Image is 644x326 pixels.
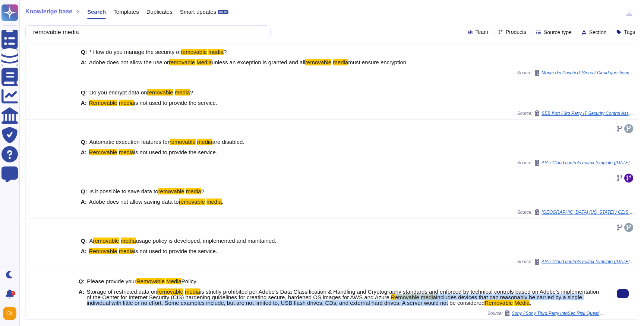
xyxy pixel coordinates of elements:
span: Knowledge base [25,9,72,14]
span: A [89,238,93,244]
mark: Removable [89,100,117,106]
span: unless an exception is granted and all [212,59,305,65]
span: is not used to provide the service. [134,248,217,254]
span: . [222,198,223,205]
span: Adobe does not allow the use or [89,59,169,65]
b: Q: [81,139,87,145]
span: Policy. [181,278,198,284]
mark: media [119,248,134,254]
mark: media [208,49,224,55]
mark: removable [181,49,207,55]
span: Tags [624,29,635,35]
span: is not used to provide the service. [134,149,217,155]
div: 9+ [11,291,15,296]
span: Search [87,9,106,14]
mark: media [175,89,190,96]
b: A: [81,100,87,106]
span: Please provide your [87,278,136,284]
b: A: [79,289,85,306]
mark: removable [179,198,205,205]
mark: Removable [89,248,117,254]
b: A: [81,59,87,65]
b: Q: [79,278,85,284]
b: A: [81,149,87,155]
mark: media [206,198,222,205]
span: Automatic execution features for [89,139,170,145]
span: Section [589,30,607,35]
mark: media [119,149,134,155]
span: includes devices that can reasonably be carried by a single individual with little or no effort. ... [87,294,582,306]
span: . [530,300,531,306]
span: Monte dei Paschi di Siena / Cloud questionnaire MPS [542,71,635,75]
span: Adobe does not allow saving data to [89,198,179,205]
button: user [1,305,22,322]
mark: Media [166,278,181,284]
b: Q: [81,188,87,194]
b: Q: [81,238,87,243]
b: A: [81,248,87,254]
span: Do you encrypt data on [89,89,147,96]
span: Duplicates [146,9,173,14]
span: AIA / Cloud controls matrix template ([DATE]) (1) [542,161,635,165]
span: SEB Kort / 3rd Party IT Security Control Assessment [542,111,635,116]
mark: removable [93,238,119,244]
mark: removable [170,139,196,145]
mark: removable [158,188,184,194]
span: Source: [517,259,635,265]
img: user [3,307,16,320]
mark: media [421,294,436,300]
span: Team [476,29,488,35]
input: Search a question or template... [29,26,263,39]
mark: media [185,288,200,295]
span: is strictly prohibited per Adobe's Data Classification & Handling and Cryptography standards and ... [87,288,599,300]
span: are disabled. [212,139,244,145]
span: Source: [517,209,635,215]
span: [GEOGRAPHIC_DATA] [US_STATE] / CEIS Evaluation Questionnaire Last Updated [DATE] [542,210,635,214]
span: usage policy is developed, implemented and maintained. [136,238,277,244]
span: ? [190,89,193,96]
b: Q: [81,90,87,95]
span: Sony / Sony Third Party InfoSec Risk Questionnaire (1) [512,311,605,316]
mark: Removable [89,149,117,155]
b: Q: [81,49,87,55]
span: AIA / Cloud controls matrix template ([DATE]) (1) [542,259,635,264]
span: ? [201,188,204,194]
mark: removable [169,59,195,65]
b: A: [81,199,87,204]
mark: media [121,238,136,244]
mark: media [119,100,134,106]
span: Source: [517,160,635,166]
span: must ensure encryption. [348,59,408,65]
mark: Media [514,300,530,306]
mark: Removable [484,300,513,306]
span: ° How do you manage the security of [89,49,181,55]
mark: removable [305,59,331,65]
mark: media [333,59,348,65]
span: is not used to provide the service. [134,100,217,106]
span: Templates [113,9,139,14]
span: Smart updates [180,9,217,14]
span: ? [224,49,227,55]
mark: removable [147,89,173,96]
div: BETA [218,10,228,14]
mark: Removable [391,294,419,300]
span: Source: [487,310,605,316]
span: Storage of restricted data on [87,288,157,295]
mark: media [186,188,201,194]
span: Source type [544,30,572,35]
span: Is it possible to save data to [89,188,158,194]
span: Source: [517,110,635,116]
span: Source: [517,70,635,76]
mark: Removable [136,278,165,284]
mark: Media [196,59,212,65]
span: Products [506,29,526,35]
mark: media [197,139,212,145]
mark: removable [157,288,183,295]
